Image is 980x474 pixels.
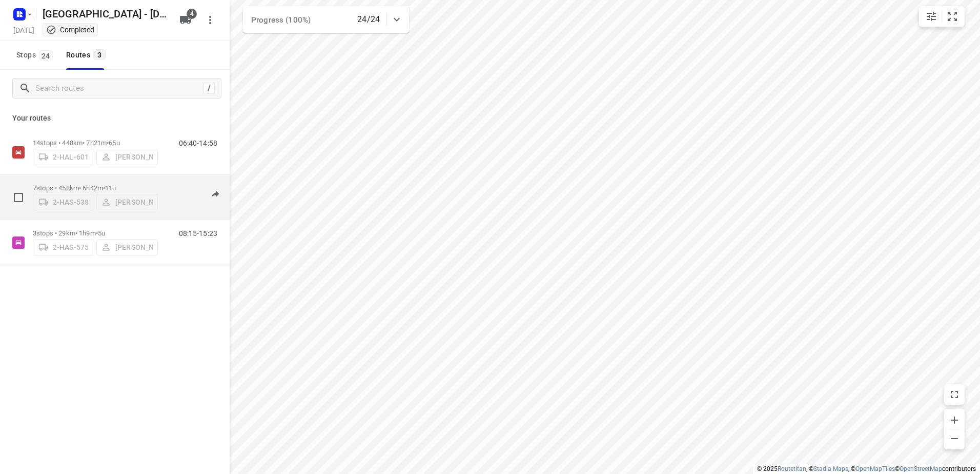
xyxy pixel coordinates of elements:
button: 4 [175,10,196,30]
p: 24/24 [357,13,380,26]
div: Progress (100%)24/24 [243,6,409,33]
span: Select [8,187,29,208]
p: 3 stops • 29km • 1h9m [33,229,158,237]
div: This project completed. You cannot make any changes to it. [46,25,94,35]
p: 08:15-15:23 [179,229,217,238]
a: Stadia Maps [813,465,848,472]
div: small contained button group [919,6,965,27]
button: More [200,10,220,30]
span: Progress (100%) [251,15,311,25]
p: Your routes [12,113,217,124]
div: Routes [66,49,109,62]
p: 7 stops • 458km • 6h42m [33,184,158,192]
span: 11u [105,184,116,192]
span: 4 [187,9,197,19]
button: Map settings [921,6,942,27]
a: OpenMapTiles [855,465,895,472]
p: 14 stops • 448km • 7h21m [33,139,158,147]
span: 24 [39,50,53,61]
span: Stops [16,49,56,62]
input: Search routes [35,81,203,96]
button: Project is outdated [205,184,226,205]
span: 3 [93,49,106,60]
a: OpenStreetMap [900,465,942,472]
span: 5u [98,229,105,237]
a: Routetitan [778,465,806,472]
span: • [96,229,98,237]
span: 65u [109,139,119,147]
span: • [107,139,109,147]
div: / [203,83,215,94]
p: 06:40-14:58 [179,139,217,147]
span: • [103,184,105,192]
li: © 2025 , © , © © contributors [757,465,976,472]
button: Fit zoom [942,6,963,27]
